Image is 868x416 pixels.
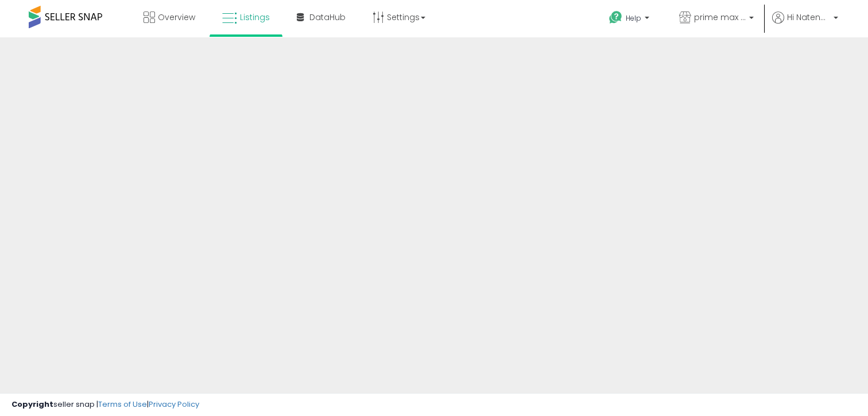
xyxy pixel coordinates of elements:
span: Hi Natenapa [787,11,830,23]
span: Overview [158,11,195,23]
a: Hi Natenapa [772,11,838,37]
a: Privacy Policy [149,399,199,410]
span: Listings [240,11,270,23]
span: Help [626,13,641,23]
span: prime max store [694,11,746,23]
strong: Copyright [11,399,53,410]
div: seller snap | | [11,399,199,410]
i: Get Help [609,10,623,25]
a: Help [600,2,661,37]
span: DataHub [309,11,346,23]
a: Terms of Use [98,399,147,410]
